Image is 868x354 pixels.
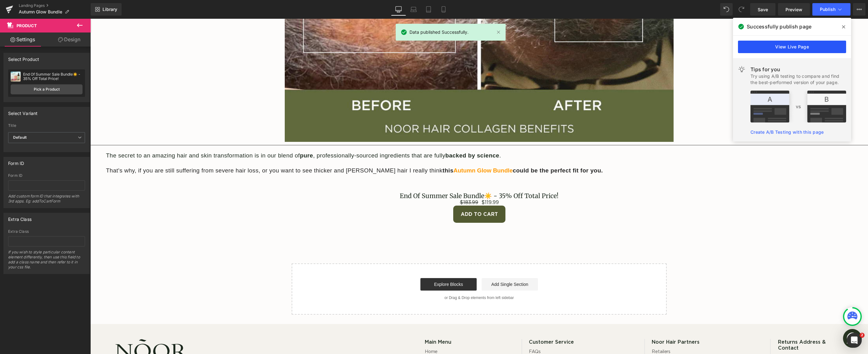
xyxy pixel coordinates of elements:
[421,3,436,16] a: Tablet
[369,181,388,186] span: $183.99
[363,148,423,155] span: Autumn Glow Bundle
[688,320,753,332] h2: Returns Address & Contact
[785,6,802,13] span: Preview
[11,84,83,94] a: Pick a Product
[363,187,415,204] button: Add To Cart
[8,107,38,116] div: Select Variant
[16,133,209,140] span: The secret to an amazing hair and skin transformation is in our blend of
[853,3,865,16] button: More
[8,173,85,178] div: Form ID
[8,123,85,130] label: Title
[309,173,468,181] a: End Of Summer Sale Bundle☀️ - 35% Off Total Price!
[47,32,92,47] a: Design
[860,333,865,338] span: 2
[758,6,768,13] span: Save
[750,129,824,135] a: Create A/B Testing with this page
[209,133,223,140] span: pure
[847,333,862,348] iframe: Intercom live chat
[561,331,580,335] a: Retailers
[391,3,406,16] a: Desktop
[436,3,451,16] a: Mobile
[422,148,513,155] span: could be the perfect fit for you.
[103,7,117,12] span: Library
[738,66,745,73] img: light.svg
[409,29,469,36] span: Data published Successfully.
[8,157,24,166] div: Form ID
[19,9,62,14] span: Autumn Glow Bundle
[23,72,83,81] div: End Of Summer Sale Bundle☀️ - 35% Off Total Price!
[747,23,811,30] span: Successfully publish page
[355,133,409,140] span: backed by science
[8,213,32,222] div: Extra Class
[409,133,411,140] span: .
[753,310,771,329] div: Messenger Dummy Widget
[17,23,37,28] span: Product
[334,331,348,335] a: Home
[778,3,810,16] a: Preview
[91,3,122,16] a: New Library
[8,53,39,62] div: Select Product
[211,277,566,281] p: or Drag & Drop elements from left sidebar
[820,7,835,12] span: Publish
[25,320,99,340] img: icon
[8,229,85,234] div: Extra Class
[223,133,355,140] span: , professionally-sourced ingredients that are fully
[352,148,363,155] span: this
[750,91,846,122] img: tip.png
[8,194,85,208] div: Add custom form ID that integrates with 3rd apps. Eg: addToCartForm
[330,259,386,272] a: Explore Blocks
[738,41,846,53] a: View Live Page
[391,259,448,272] a: Add Single Section
[439,331,450,335] a: FAQs
[391,181,409,187] span: $119.99
[750,66,846,73] div: Tips for you
[750,73,846,86] div: Try using A/B testing to compare and find the best-performed version of your page.
[812,3,850,16] button: Publish
[720,3,733,16] button: Undo
[735,3,748,16] button: Redo
[406,3,421,16] a: Laptop
[19,3,91,8] a: Landing Pages
[16,148,352,155] span: That's why, if you are still suffering from severe hair loss, or you want to see thicker and [PER...
[11,72,21,82] img: pImage
[13,135,27,140] b: Default
[8,250,85,274] div: If you wish to style particular content element differently, then use this field to add a class n...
